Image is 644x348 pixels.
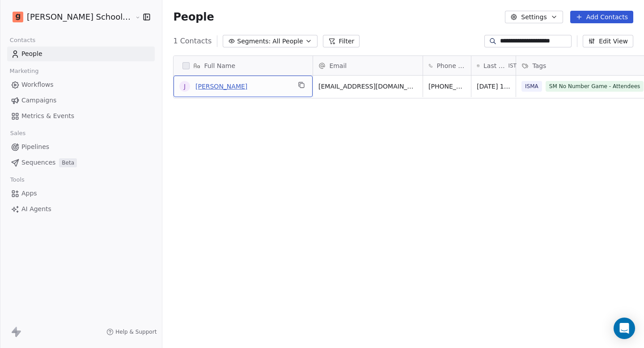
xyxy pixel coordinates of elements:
div: grid [174,76,313,341]
button: Add Contacts [570,11,633,23]
span: Phone Number [436,61,466,70]
span: Tools [6,173,28,187]
a: Pipelines [7,140,155,154]
div: J [184,82,186,91]
img: Goela%20School%20Logos%20(4).png [13,12,23,22]
span: [PERSON_NAME] School of Finance LLP [27,11,133,23]
span: 1 Contacts [173,36,212,47]
span: Workflows [21,80,54,89]
span: Sequences [21,158,55,167]
span: Campaigns [21,96,56,105]
span: Help & Support [115,328,157,335]
button: Filter [323,35,360,47]
a: Campaigns [7,93,155,108]
span: Apps [21,189,37,198]
a: Help & Support [106,328,157,335]
span: Sales [6,127,30,140]
span: People [21,49,42,59]
a: People [7,47,155,61]
a: AI Agents [7,202,155,216]
span: Email [329,61,347,70]
span: Marketing [6,64,42,78]
div: Last Activity DateIST [471,56,516,75]
button: Settings [505,11,563,23]
span: SM No Number Game - Attendees [546,81,644,92]
a: [PERSON_NAME] [195,83,247,90]
span: [EMAIL_ADDRESS][DOMAIN_NAME] [318,82,417,91]
span: Metrics & Events [21,111,74,121]
div: Open Intercom Messenger [614,318,635,339]
div: Phone Number [423,56,471,75]
a: Workflows [7,77,155,92]
button: Edit View [583,35,633,47]
span: Segments: [237,37,271,46]
span: ISMA [521,81,542,92]
span: Beta [59,158,77,167]
span: Contacts [6,34,39,47]
span: AI Agents [21,204,51,214]
span: Pipelines [21,142,49,152]
span: People [173,10,214,24]
div: Email [313,56,423,75]
a: Metrics & Events [7,109,155,123]
span: All People [272,37,303,46]
span: IST [508,62,517,69]
span: [DATE] 10:53 AM [477,82,510,91]
span: Full Name [204,61,235,70]
span: Tags [532,61,546,70]
a: SequencesBeta [7,155,155,170]
button: [PERSON_NAME] School of Finance LLP [11,9,129,25]
div: Full Name [174,56,313,75]
span: Last Activity Date [483,61,506,70]
span: [PHONE_NUMBER] [428,82,466,91]
a: Apps [7,186,155,201]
